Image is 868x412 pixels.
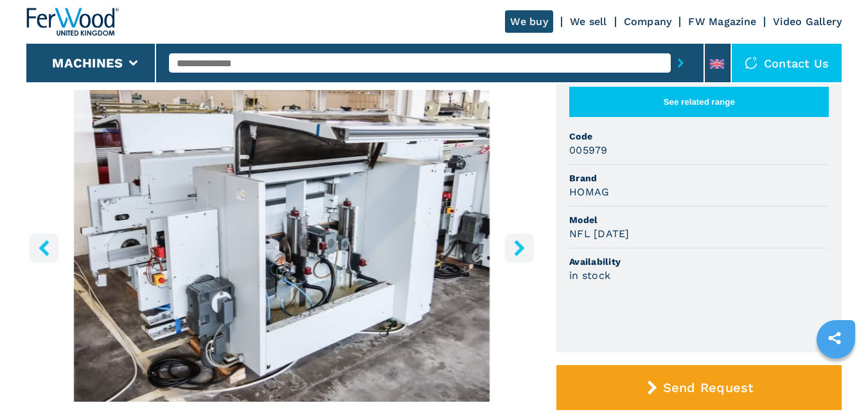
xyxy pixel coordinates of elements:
div: Go to Slide 10 [26,90,537,402]
button: Send Request [556,365,842,410]
span: Code [569,130,829,143]
iframe: Chat [813,354,858,402]
span: Model [569,213,829,226]
img: Contact us [745,57,757,69]
img: Double End Tenoners HOMAG NFL 25/4/10 [26,90,537,402]
span: Brand [569,172,829,184]
button: submit-button [671,48,691,78]
button: Machines [52,55,123,71]
img: Ferwood [26,8,119,36]
button: right-button [505,233,534,262]
a: We sell [570,15,607,28]
button: See related range [569,87,829,117]
h3: 005979 [569,143,608,157]
a: sharethis [819,322,851,354]
h3: NFL [DATE] [569,226,630,241]
a: We buy [505,10,553,33]
span: Send Request [663,380,754,395]
div: Contact us [732,44,842,82]
a: Company [624,15,672,28]
h3: in stock [569,268,610,283]
a: Video Gallery [773,15,842,28]
h3: HOMAG [569,184,609,199]
button: left-button [30,233,58,262]
span: Availability [569,255,829,268]
a: FW Magazine [688,15,756,28]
